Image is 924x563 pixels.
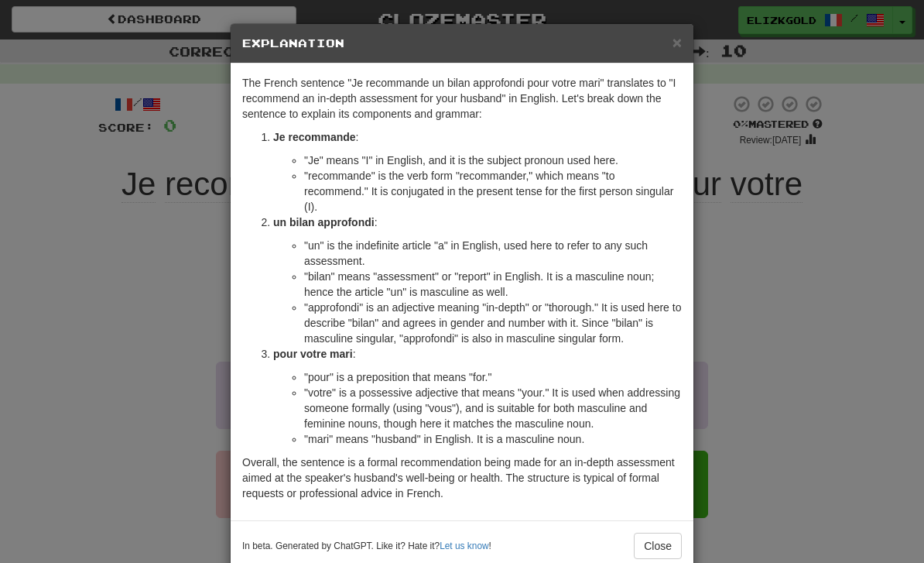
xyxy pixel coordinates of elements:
[672,33,682,51] span: ×
[273,348,353,360] strong: pour votre mari
[304,300,682,346] li: "approfondi" is an adjective meaning "in-depth" or "thorough." It is used here to describe "bilan...
[242,540,491,553] small: In beta. Generated by ChatGPT. Like it? Hate it? !
[304,369,682,385] li: "pour" is a preposition that means "for."
[273,216,375,228] strong: un bilan approfondi
[242,36,682,51] h5: Explanation
[304,168,682,215] li: "recommande" is the verb form "recommander," which means "to recommend." It is conjugated in the ...
[634,533,682,559] button: Close
[672,34,682,50] button: Close
[242,455,682,501] p: Overall, the sentence is a formal recommendation being made for an in-depth assessment aimed at t...
[440,541,488,551] a: Let us know
[304,385,682,431] li: "votre" is a possessive adjective that means "your." It is used when addressing someone formally ...
[242,75,682,122] p: The French sentence "Je recommande un bilan approfondi pour votre mari" translates to "I recommen...
[304,269,682,300] li: "bilan" means "assessment" or "report" in English. It is a masculine noun; hence the article "un"...
[304,431,682,447] li: "mari" means "husband" in English. It is a masculine noun.
[304,153,682,168] li: "Je" means "I" in English, and it is the subject pronoun used here.
[304,238,682,269] li: "un" is the indefinite article "a" in English, used here to refer to any such assessment.
[273,346,682,362] p: :
[273,131,356,143] strong: Je recommande
[273,129,682,145] p: :
[273,215,682,230] p: :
